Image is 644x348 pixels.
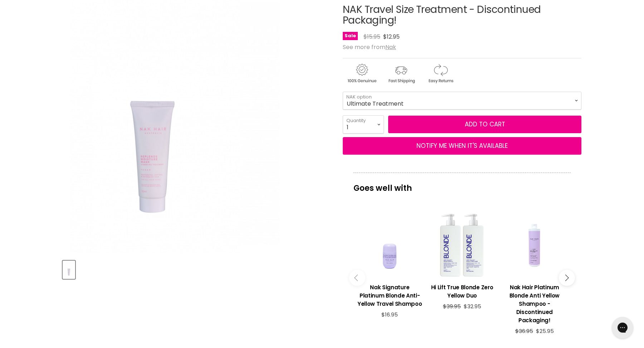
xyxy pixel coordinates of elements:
[429,278,494,303] a: View product:Hi Lift True Blonde Zero Yellow Duo
[421,63,459,84] img: returns.gif
[502,283,567,324] h3: Nak Hair Platinum Blonde Anti Yellow Shampoo - Discontinued Packaging!
[353,173,571,196] p: Goes well with
[63,261,75,279] button: NAK Travel Size Treatment
[383,33,400,41] span: $12.95
[385,43,396,51] a: Nak
[465,120,505,129] span: Add to cart
[515,327,533,335] span: $36.95
[364,33,380,41] span: $15.95
[343,137,581,155] button: NOTIFY ME WHEN IT'S AVAILABLE
[502,278,567,328] a: View product:Nak Hair Platinum Blonde Anti Yellow Shampoo - Discontinued Packaging!
[343,32,358,40] span: Sale
[382,63,420,84] img: shipping.gif
[357,278,422,311] a: View product:Nak Signature Platinum Blonde Anti-Yellow Travel Shampoo
[608,314,637,341] iframe: Gorgias live chat messenger
[381,311,398,318] span: $16.95
[343,43,396,51] span: See more from
[343,4,581,26] h1: NAK Travel Size Treatment - Discontinued Packaging!
[343,63,381,84] img: genuine.gif
[343,115,384,133] select: Quantity
[536,327,554,335] span: $25.95
[388,116,581,134] button: Add to cart
[443,303,461,310] span: $39.95
[63,261,74,278] img: NAK Travel Size Treatment
[429,283,494,300] h3: Hi Lift True Blonde Zero Yellow Duo
[62,258,331,279] div: Product thumbnails
[464,303,481,310] span: $32.95
[357,283,422,308] h3: Nak Signature Platinum Blonde Anti-Yellow Travel Shampoo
